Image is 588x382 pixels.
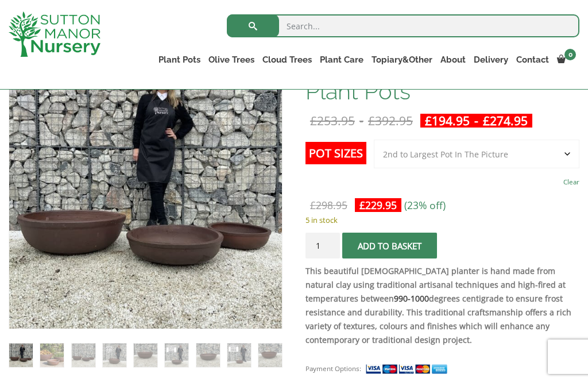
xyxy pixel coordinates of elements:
bdi: 274.95 [483,113,528,129]
a: Olive Trees [204,52,258,68]
strong: This beautiful [DEMOGRAPHIC_DATA] planter is hand made from natural clay using traditional artisa... [305,265,571,345]
span: £ [310,198,316,212]
small: Payment Options: [305,364,361,373]
img: The Hoi An Iron Stone Plant Pots - Image 9 [258,344,282,367]
bdi: 253.95 [310,113,355,129]
a: About [436,52,470,68]
a: Plant Care [316,52,367,68]
a: 990-1000 [394,293,429,304]
ins: - [420,114,532,128]
a: Clear options [563,174,579,190]
img: The Hoi An Iron Stone Plant Pots - Image 6 [165,344,188,367]
bdi: 392.95 [368,113,413,129]
input: Product quantity [305,233,340,258]
a: Contact [512,52,553,68]
span: (23% off) [404,198,446,212]
a: Delivery [470,52,512,68]
img: The Hoi An Iron Stone Plant Pots [9,344,33,367]
span: £ [483,113,490,129]
bdi: 229.95 [359,198,397,212]
span: £ [359,198,365,212]
del: - [305,114,417,128]
img: The Hoi An Iron Stone Plant Pots - Image 5 [134,344,157,367]
img: payment supported [365,363,451,375]
a: Plant Pots [154,52,204,68]
a: 0 [553,52,579,68]
button: Add to basket [342,233,437,258]
span: £ [310,113,317,129]
input: Search... [227,14,579,37]
p: 5 in stock [305,213,579,227]
img: logo [9,11,100,57]
h1: The Hoi An Iron Stone Plant Pots [305,55,579,103]
img: The Hoi An Iron Stone Plant Pots - Image 2 [40,344,64,367]
img: The Hoi An Iron Stone Plant Pots - Image 3 [72,344,95,367]
span: £ [368,113,375,129]
bdi: 194.95 [425,113,470,129]
img: The Hoi An Iron Stone Plant Pots - Image 8 [227,344,251,367]
a: Cloud Trees [258,52,316,68]
bdi: 298.95 [310,198,347,212]
span: £ [425,113,432,129]
img: The Hoi An Iron Stone Plant Pots - Image 4 [103,344,126,367]
a: Topiary&Other [367,52,436,68]
img: The Hoi An Iron Stone Plant Pots - Image 7 [196,344,220,367]
span: 0 [564,49,576,60]
label: Pot Sizes [305,142,366,164]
